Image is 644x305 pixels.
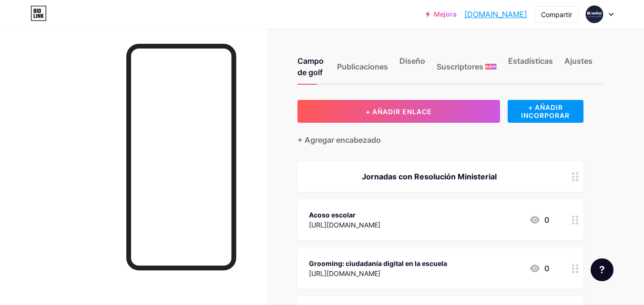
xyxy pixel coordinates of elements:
[366,108,432,116] font: + AÑADIR ENLACE
[544,264,549,273] font: 0
[484,64,498,69] font: NUEVO
[309,211,356,219] font: Acoso escolar
[585,5,603,23] img: capacitaciones sadop
[309,269,380,277] font: [URL][DOMAIN_NAME]
[464,9,527,20] a: [DOMAIN_NAME]
[541,10,572,19] font: Compartir
[544,215,549,225] font: 0
[464,10,527,19] font: [DOMAIN_NAME]
[437,62,483,71] font: Suscriptores
[399,56,425,66] font: Diseño
[297,100,500,123] button: + AÑADIR ENLACE
[564,56,593,66] font: Ajustes
[309,221,380,229] font: [URL][DOMAIN_NAME]
[297,135,381,145] font: + Agregar encabezado
[309,259,447,267] font: Grooming: ciudadanía digital en la escuela
[521,103,570,119] font: + AÑADIR INCORPORAR
[297,56,324,77] font: Campo de golf
[508,56,553,66] font: Estadísticas
[434,10,457,18] font: Mejora
[362,172,497,181] font: Jornadas con Resolución Ministerial
[337,62,388,71] font: Publicaciones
